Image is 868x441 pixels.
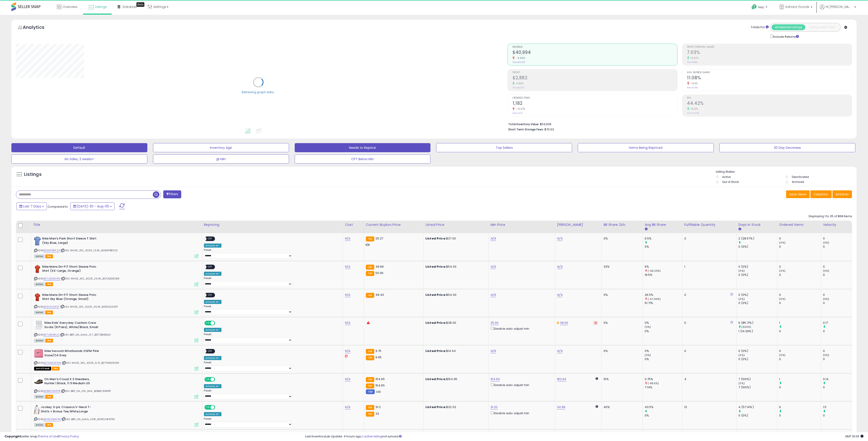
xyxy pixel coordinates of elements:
[24,171,42,178] h5: Listings
[809,214,852,219] div: Displaying 1 to 25 of 868 items
[16,202,47,210] button: Last 7 Days
[823,245,852,249] div: 0
[425,321,485,325] div: $38.00
[645,349,682,353] div: 0%
[645,357,682,361] div: 0%
[742,325,751,329] small: (500%)
[44,349,100,359] b: Nike Swoosh Wristbands OSFM Pink Gaze/Oil Grey
[61,389,111,393] span: | SKU: BBP_OA_ON_94.5_B0BNC66RPR
[425,349,446,353] b: Listed Price:
[645,265,682,269] div: 6%
[425,377,485,381] div: $154.95
[375,236,383,241] span: 25.27
[375,405,381,409] span: 31.2
[45,282,53,286] span: FBA
[513,71,677,74] span: Profit
[362,434,382,439] a: 1 active listing
[34,405,198,426] div: ASIN:
[557,222,600,227] div: [PERSON_NAME]
[684,265,733,269] div: 1
[205,321,211,325] span: ON
[425,377,446,381] b: Listed Price:
[687,97,852,99] span: ROI
[425,349,485,353] div: $14.64
[513,86,524,89] small: Prev: $2,576
[34,395,45,399] span: All listings currently available for purchase on Amazon
[206,237,214,241] span: OFF
[684,349,733,353] div: 0
[739,273,777,277] div: 0 (0%)
[739,385,777,389] div: 7 (100%)
[758,5,764,9] span: Help
[43,417,61,421] a: B016CA8WTM
[491,321,499,325] a: 25.00
[779,321,821,325] div: 1
[375,264,384,269] span: 49.99
[376,390,381,394] span: 149
[805,24,839,30] button: Listings With Cost
[560,321,568,325] a: 38.00
[739,301,777,305] div: 0 (0%)
[739,237,777,241] div: 2 (28.57%)
[123,5,137,9] span: DataHub
[366,405,374,410] small: FBA
[204,300,222,304] div: Amazon AI *
[687,101,852,107] h2: 44.42%
[508,121,849,127] li: $53,506
[792,175,809,179] label: Deactivated
[206,349,214,353] span: OFF
[823,329,852,333] div: 0
[684,237,733,241] div: 2
[48,204,68,209] span: Compared to:
[684,405,733,409] div: 13
[436,143,572,152] button: Top Sellers
[214,377,221,381] span: OFF
[687,61,698,64] small: Prev: 5.86%
[604,265,639,269] div: 33%
[375,355,382,359] span: 9.95
[204,277,340,287] div: Preset:
[779,269,786,273] small: (0%)
[779,273,821,277] div: 0
[513,75,677,81] h2: $2,882
[366,377,374,382] small: FBA
[508,127,544,131] b: Short Term Storage Fees:
[823,377,852,381] div: 0.14
[604,321,639,325] div: 0%
[687,71,852,74] span: Avg. Buybox Share
[557,377,566,381] a: 182.94
[42,293,97,302] b: Nike Mens Dri-FIT Short Sleeve Polo Shirt Sky Blue (Orange, Small)
[739,377,777,381] div: 7 (100%)
[739,405,777,409] div: 4 (57.14%)
[491,382,552,387] div: Disable auto adjust min
[557,236,563,241] a: N/A
[513,50,677,56] h2: $40,994
[153,143,289,152] button: Inventory Age
[62,361,119,365] span: | SKU: WHSE_WS_SCCR_6.31_B07N45D99W
[366,237,374,242] small: FBA
[70,202,115,210] button: [DATE]-30 - Aug-05
[366,355,374,360] small: FBA
[779,349,821,353] div: 0
[491,236,496,241] a: N/A
[34,367,51,371] span: All listings that are currently out of stock and unavailable for purchase on Amazon
[823,405,852,409] div: 1.5
[739,349,777,353] div: 0 (0%)
[779,353,786,357] small: (0%)
[34,405,40,414] img: 31f76tJvCqL._SL40_.jpg
[214,321,221,325] span: OFF
[772,24,805,30] button: All Selected Listings
[684,377,733,381] div: 4
[34,311,45,314] span: All listings currently available for purchase on Amazon
[366,349,374,354] small: FBA
[204,361,340,371] div: Preset:
[425,265,485,269] div: $54.00
[604,222,641,227] div: BB Share 24h.
[739,293,777,297] div: 0 (0%)
[767,34,804,39] div: Include Returns
[648,269,661,273] small: (-69.23%)
[34,237,198,258] div: ASIN:
[375,293,384,297] span: 49.43
[204,222,341,227] div: Repricing
[513,112,523,115] small: Prev: 1,374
